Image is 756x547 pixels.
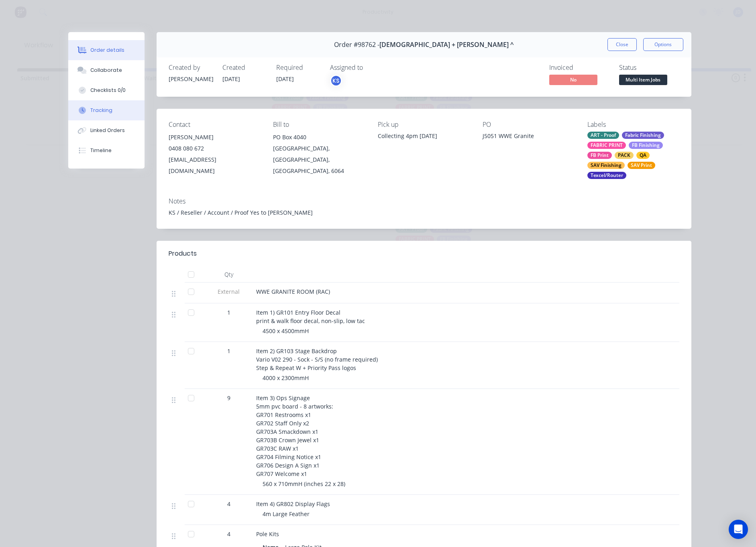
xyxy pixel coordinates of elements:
[68,40,145,60] button: Order details
[169,64,213,71] div: Created by
[587,142,626,149] div: FABRIC PRINT
[619,75,667,85] span: Multi Item Jobs
[227,308,230,317] span: 1
[729,520,748,539] div: Open Intercom Messenger
[587,162,625,169] div: SAV Finishing
[68,120,145,140] button: Linked Orders
[549,75,597,85] span: No
[90,67,122,74] div: Collaborate
[587,121,679,128] div: Labels
[256,500,330,508] span: Item 4) GR802 Display Flags
[222,75,240,83] span: [DATE]
[276,64,320,71] div: Required
[256,288,330,295] span: WWE GRANITE ROOM (RAC)
[629,142,663,149] div: FB Finishing
[378,121,470,128] div: Pick up
[587,132,619,139] div: ART - Proof
[263,480,345,488] span: 560 x 710mmH (inches 22 x 28)
[227,530,230,538] span: 4
[169,132,261,143] div: [PERSON_NAME]
[587,152,612,159] div: FB Print
[256,347,378,372] span: Item 2) GR103 Stage Backdrop Vario V02 290 - Sock - S/S (no frame required) Step & Repeat W + Pri...
[208,287,250,296] span: External
[68,60,145,80] button: Collaborate
[273,132,365,177] div: PO Box 4040[GEOGRAPHIC_DATA], [GEOGRAPHIC_DATA], [GEOGRAPHIC_DATA], 6064
[227,347,230,355] span: 1
[276,75,294,83] span: [DATE]
[68,140,145,161] button: Timeline
[169,121,261,128] div: Contact
[263,510,310,518] span: 4m Large Feather
[169,75,213,83] div: [PERSON_NAME]
[222,64,267,71] div: Created
[90,127,125,134] div: Linked Orders
[636,152,650,159] div: QA
[273,143,365,177] div: [GEOGRAPHIC_DATA], [GEOGRAPHIC_DATA], [GEOGRAPHIC_DATA], 6064
[90,147,112,154] div: Timeline
[378,132,470,140] div: Collecting 4pm [DATE]
[169,143,261,154] div: 0408 080 672
[615,152,634,159] div: PACK
[90,87,126,94] div: Checklists 0/0
[169,154,261,177] div: [EMAIL_ADDRESS][DOMAIN_NAME]
[205,266,253,283] div: Qty
[256,530,279,538] span: Pole Kits
[90,107,112,114] div: Tracking
[587,172,626,179] div: Texcel/Router
[227,500,230,508] span: 4
[330,75,342,87] button: KS
[90,47,124,54] div: Order details
[628,162,655,169] div: SAV Print
[483,121,575,128] div: PO
[619,75,667,87] button: Multi Item Jobs
[273,121,365,128] div: Bill to
[643,38,683,51] button: Options
[263,327,309,335] span: 4500 x 4500mmH
[68,80,145,100] button: Checklists 0/0
[379,41,514,49] span: [DEMOGRAPHIC_DATA] + [PERSON_NAME] ^
[549,64,609,71] div: Invoiced
[169,249,197,258] div: Products
[169,197,679,205] div: Notes
[273,132,365,143] div: PO Box 4040
[263,374,309,382] span: 4000 x 2300mmH
[622,132,664,139] div: Fabric Finishing
[227,394,230,402] span: 9
[619,64,679,71] div: Status
[256,394,333,478] span: Item 3) Ops Signage 5mm pvc board - 8 artworks: GR701 Restrooms x1 GR702 Staff Only x2 GR703A Sma...
[334,41,379,49] span: Order #98762 -
[169,132,261,177] div: [PERSON_NAME]0408 080 672[EMAIL_ADDRESS][DOMAIN_NAME]
[256,309,365,325] span: Item 1) GR101 Entry Floor Decal print & walk floor decal, non-slip, low tac
[169,208,679,217] div: KS / Reseller / Account / Proof Yes to [PERSON_NAME]
[607,38,637,51] button: Close
[330,64,410,71] div: Assigned to
[68,100,145,120] button: Tracking
[483,132,575,143] div: J5051 WWE Granite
